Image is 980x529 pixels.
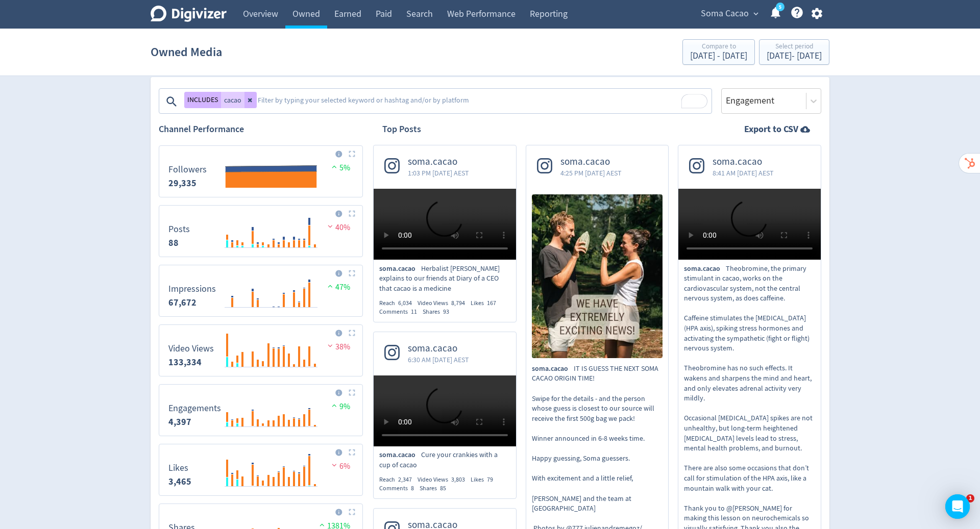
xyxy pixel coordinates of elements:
div: Comments [379,484,420,493]
span: soma.cacao [408,156,469,168]
div: Video Views [418,475,471,484]
svg: Likes 245 [163,448,358,491]
div: [DATE] - [DATE] [767,52,822,61]
dt: Video Views [168,343,214,355]
svg: Impressions 0 [163,269,358,312]
a: 5 [776,3,785,11]
div: Video Views [418,299,471,308]
span: 6% [329,461,350,471]
img: Placeholder [349,270,355,276]
svg: Video Views 8,518 [163,329,358,372]
dt: Engagements [168,402,221,414]
strong: 133,334 [168,356,202,368]
button: Soma Cacao [697,6,761,22]
span: 2,347 [398,475,412,484]
span: 4:25 PM [DATE] AEST [560,168,622,178]
span: expand_more [751,9,761,18]
div: Reach [379,475,418,484]
span: cacao [224,96,241,104]
strong: Export to CSV [744,123,798,136]
span: 38% [325,342,350,352]
h1: Owned Media [151,36,222,68]
textarea: To enrich screen reader interactions, please activate Accessibility in Grammarly extension settings [257,91,710,112]
strong: 29,335 [168,177,197,189]
h2: Top Posts [382,123,421,136]
div: Shares [423,308,455,316]
button: Select period[DATE]- [DATE] [759,39,829,65]
div: Likes [471,299,502,308]
span: 8:41 AM [DATE] AEST [713,168,774,178]
h2: Channel Performance [159,123,363,136]
span: soma.cacao [684,264,726,274]
span: 9% [329,401,350,412]
button: Compare to[DATE] - [DATE] [682,39,755,65]
img: positive-performance.svg [325,282,335,290]
strong: 4,397 [168,416,191,428]
svg: Engagements 249 [163,389,358,432]
a: soma.cacao1:03 PM [DATE] AESTsoma.cacaoHerbalist [PERSON_NAME] explains to our friends at Diary o... [374,145,516,316]
strong: 88 [168,237,179,249]
div: Likes [471,475,499,484]
dt: Impressions [168,283,216,295]
span: 1:03 PM [DATE] AEST [408,168,469,178]
span: soma.cacao [532,364,574,374]
img: IT IS GUESS THE NEXT SOMA CACAO ORIGIN TIME! Swipe for the details - and the person whose guess i... [532,194,663,358]
span: 47% [325,282,350,292]
strong: 3,465 [168,475,191,488]
svg: Followers 68 [163,150,358,193]
svg: Posts 10 [163,210,358,253]
p: Cure your crankies with a cup of cacao [379,450,510,470]
img: Placeholder [349,210,355,217]
img: positive-performance.svg [329,163,339,170]
img: negative-performance.svg [329,461,339,469]
span: soma.cacao [408,343,469,355]
dt: Posts [168,223,190,235]
span: 8 [411,484,414,492]
img: Placeholder [349,389,355,396]
dt: Likes [168,462,191,474]
span: 8,794 [451,299,465,307]
span: Soma Cacao [701,6,749,22]
div: Compare to [690,43,747,52]
div: Reach [379,299,418,308]
img: Placeholder [349,150,355,157]
div: [DATE] - [DATE] [690,52,747,61]
span: soma.cacao [379,450,421,460]
span: 93 [443,308,449,316]
img: negative-performance.svg [325,342,335,349]
span: 167 [487,299,496,307]
span: 40% [325,222,350,233]
div: Comments [379,308,423,316]
span: soma.cacao [560,156,622,168]
span: 6:30 AM [DATE] AEST [408,355,469,365]
img: negative-performance.svg [325,222,335,230]
img: Placeholder [349,330,355,336]
span: 5% [329,163,350,173]
img: positive-performance.svg [329,401,339,409]
text: 5 [779,4,781,11]
span: 6,034 [398,299,412,307]
img: positive-performance.svg [317,521,327,528]
button: INCLUDES [184,92,221,108]
p: Herbalist [PERSON_NAME] explains to our friends at Diary of a CEO that cacao is a medicine [379,264,510,294]
div: Shares [420,484,452,493]
div: Select period [767,43,822,52]
div: Open Intercom Messenger [945,494,970,519]
span: 11 [411,308,417,316]
span: soma.cacao [713,156,774,168]
span: soma.cacao [379,264,421,274]
a: soma.cacao6:30 AM [DATE] AESTsoma.cacaoCure your crankies with a cup of cacaoReach2,347Video View... [374,332,516,493]
span: 3,803 [451,475,465,484]
span: 85 [440,484,446,492]
img: Placeholder [349,509,355,515]
img: Placeholder [349,449,355,456]
strong: 67,672 [168,296,197,309]
dt: Followers [168,164,207,175]
span: 79 [487,475,493,484]
span: 1 [966,494,974,502]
